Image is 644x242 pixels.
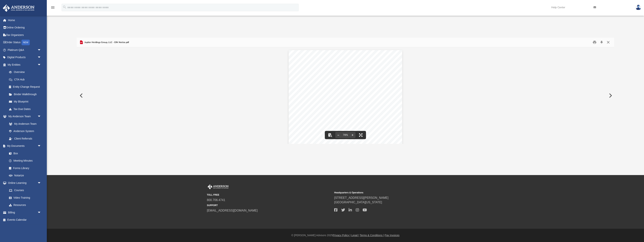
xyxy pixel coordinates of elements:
i: menu [51,5,55,10]
a: Courses [5,187,45,194]
a: Home [3,16,47,24]
a: Online Ordering [3,24,47,31]
a: Online Learningarrow_drop_down [3,179,45,187]
a: 800.706.4741 [207,198,225,202]
a: Notarize [5,172,45,179]
a: Pay Invoices [385,234,399,237]
button: Zoom out [335,131,341,139]
a: My Documentsarrow_drop_down [3,142,45,150]
img: User Pic [636,5,641,10]
a: Privacy Policy | [333,234,351,237]
a: Client Referrals [5,135,45,142]
span: arrow_drop_down [37,54,45,61]
a: Tax Due Dates [5,105,47,113]
img: Anderson Advisors Platinum Portal [2,4,36,12]
a: Binder Walkthrough [5,91,47,98]
img: Anderson Advisors Platinum Portal [207,184,229,189]
div: Document Viewer [77,47,614,144]
div: Preview [77,38,614,144]
a: Forms Library [5,164,43,172]
a: My Anderson Team [5,120,43,128]
div: © [PERSON_NAME] Advisors 2025 [47,233,644,237]
a: Platinum Q&Aarrow_drop_down [3,46,47,54]
a: [EMAIL_ADDRESS][DOMAIN_NAME] [207,209,258,212]
a: Box [5,150,43,157]
a: Order StatusNEW [3,39,47,46]
a: Anderson System [5,128,45,135]
a: Legal | [351,234,359,237]
div: Page 1 [289,47,402,148]
div: File preview [77,47,614,144]
a: My Entitiesarrow_drop_down [3,61,47,68]
span: arrow_drop_down [37,179,45,187]
a: Digital Productsarrow_drop_down [3,54,47,61]
a: Overview [5,68,47,76]
small: Headquarters & Operations [334,191,459,194]
a: Events Calendar [3,216,47,224]
a: [GEOGRAPHIC_DATA][US_STATE] [334,201,382,204]
a: Meeting Minutes [5,157,45,165]
span: Jupiter Holdings Group, LLC - EIN Notice.pdf [84,41,129,44]
a: Billingarrow_drop_down [3,209,47,216]
a: Resources [5,201,45,209]
a: Video Training [5,194,43,201]
small: SUPPORT [207,204,332,207]
span: arrow_drop_down [37,46,45,54]
a: Tax Organizers [3,31,47,39]
button: Toggle findbar [326,131,334,139]
button: Download [598,39,605,45]
span: arrow_drop_down [37,209,45,216]
small: TOLL FREE [207,193,332,197]
button: Print [591,39,598,45]
div: Current zoom level [341,134,350,136]
span: arrow_drop_down [37,113,45,120]
div: NEW [22,40,30,45]
button: Close [605,39,612,45]
a: Entity Change Request [5,83,47,91]
a: My Anderson Teamarrow_drop_down [3,113,45,120]
i: search [63,5,67,9]
button: Enter fullscreen [357,131,365,139]
button: Next File [606,90,614,101]
a: menu [51,7,55,10]
span: arrow_drop_down [37,142,45,150]
button: Previous File [77,90,85,101]
button: Zoom in [350,131,356,139]
a: [STREET_ADDRESS][PERSON_NAME] [334,196,388,199]
a: My Blueprint [5,98,45,105]
a: CTA Hub [5,76,47,83]
span: arrow_drop_down [37,61,45,69]
a: Terms & Conditions | [360,234,384,237]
